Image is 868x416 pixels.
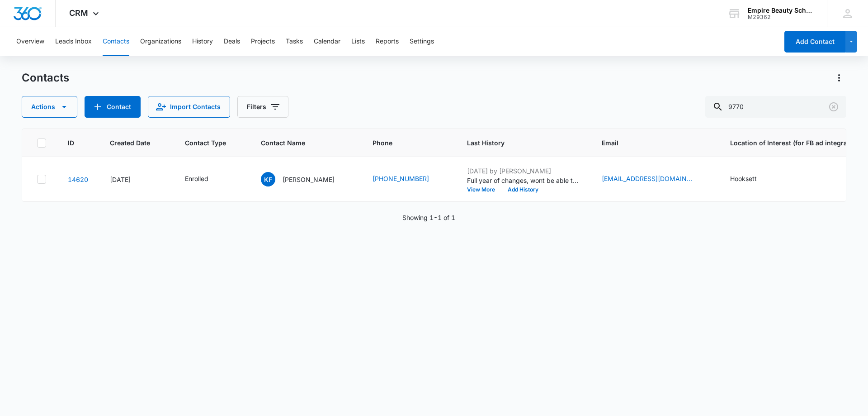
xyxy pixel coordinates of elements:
span: Email [602,138,695,148]
p: Showing 1-1 of 1 [402,213,455,222]
button: Organizations [140,27,181,56]
button: Add Contact [784,31,845,53]
button: Clear [826,100,841,114]
div: account id [748,14,814,20]
div: Contact Type - Enrolled - Select to Edit Field [185,174,225,185]
button: Projects [251,27,275,56]
button: Filters [237,96,288,118]
div: Contact Name - Katiria Faria - Select to Edit Field [261,172,351,186]
p: Full year of changes, wont be able to start classes in November due to unforeseen circumstances, ... [467,176,580,185]
input: Search Contacts [705,96,846,118]
button: Lists [351,27,365,56]
button: Reports [376,27,399,56]
span: ID [68,138,75,148]
span: KF [261,172,275,186]
button: Contacts [103,27,129,56]
button: Tasks [286,27,303,56]
span: Contact Type [185,138,226,148]
button: Overview [16,27,44,56]
button: Actions [22,96,77,118]
p: [DATE] by [PERSON_NAME] [467,166,580,176]
button: Deals [224,27,240,56]
button: Import Contacts [148,96,230,118]
button: Add History [501,187,545,192]
span: Location of Interest (for FB ad integration) [730,138,862,148]
button: Calendar [314,27,340,56]
div: account name [748,7,814,14]
span: Created Date [110,138,150,148]
button: Actions [832,71,846,85]
span: Last History [467,138,567,148]
div: Hooksett [730,174,757,183]
a: [PHONE_NUMBER] [373,174,429,183]
div: Email - katiriam@icloud.com - Select to Edit Field [602,174,708,185]
span: CRM [69,8,88,18]
button: Settings [410,27,434,56]
button: Leads Inbox [55,27,92,56]
a: Navigate to contact details page for Katiria Faria [68,176,88,183]
span: Phone [373,138,432,148]
button: Add Contact [85,96,141,118]
a: [EMAIL_ADDRESS][DOMAIN_NAME] [602,174,692,183]
p: [PERSON_NAME] [283,175,335,184]
h1: Contacts [22,71,69,85]
button: History [192,27,213,56]
div: Location of Interest (for FB ad integration) - Hooksett - Select to Edit Field [730,174,773,185]
span: Contact Name [261,138,338,148]
button: View More [467,187,501,192]
div: [DATE] [110,175,163,184]
div: Enrolled [185,174,208,183]
div: Phone - (603) 233-9770 - Select to Edit Field [373,174,445,185]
